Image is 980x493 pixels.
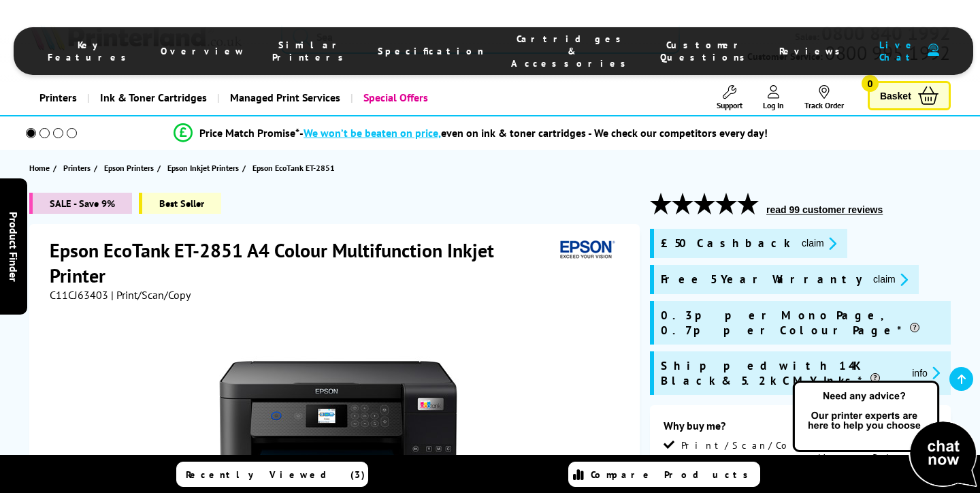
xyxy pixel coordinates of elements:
[568,462,760,487] a: Compare Products
[186,468,365,481] span: Recently Viewed (3)
[717,100,742,110] span: Support
[661,308,944,338] span: 0.3p per Mono Page, 0.7p per Colour Page*
[111,288,191,302] span: | Print/Scan/Copy
[928,44,939,57] img: user-headset-duotone.svg
[104,161,157,175] a: Epson Printers
[660,39,752,63] span: Customer Questions
[252,163,335,173] span: Epson EcoTank ET-2851
[161,45,245,57] span: Overview
[804,85,844,110] a: Track Order
[511,33,633,69] span: Cartridges & Accessories
[139,193,221,214] span: Best Seller
[789,379,980,490] img: Open Live Chat window
[176,462,368,487] a: Recently Viewed (3)
[661,272,862,287] span: Free 5 Year Warranty
[167,161,242,175] a: Epson Inkjet Printers
[50,288,108,302] span: C11CJ63403
[167,161,239,175] span: Epson Inkjet Printers
[875,39,921,63] span: Live Chat
[7,121,934,145] li: modal_Promise
[104,161,154,175] span: Epson Printers
[763,85,784,110] a: Log In
[29,80,87,115] a: Printers
[661,358,901,388] span: Shipped with 14K Black & 5.2k CMY Inks*
[555,238,617,263] img: Epson
[591,468,755,481] span: Compare Products
[661,236,791,251] span: £50 Cashback
[7,212,20,282] span: Product Finder
[763,100,784,110] span: Log In
[299,126,768,140] div: - even on ink & toner cartridges - We check our competitors every day!
[798,236,840,251] button: promo-description
[63,161,94,175] a: Printers
[304,126,441,140] span: We won’t be beaten on price,
[880,86,911,105] span: Basket
[272,39,350,63] span: Similar Printers
[717,85,742,110] a: Support
[217,80,350,115] a: Managed Print Services
[29,193,132,214] span: SALE - Save 9%
[869,272,912,287] button: promo-description
[664,419,937,439] div: Why buy me?
[350,80,438,115] a: Special Offers
[862,75,879,92] span: 0
[779,45,847,57] span: Reviews
[87,80,217,115] a: Ink & Toner Cartridges
[199,126,299,140] span: Price Match Promise*
[29,161,53,175] a: Home
[908,365,944,381] button: promo-description
[48,39,133,63] span: Key Features
[100,80,207,115] span: Ink & Toner Cartridges
[50,238,555,288] h1: Epson EcoTank ET-2851 A4 Colour Multifunction Inkjet Printer
[63,161,91,175] span: Printers
[378,45,484,57] span: Specification
[762,204,887,216] button: read 99 customer reviews
[29,161,50,175] span: Home
[681,439,821,451] span: Print/Scan/Copy
[868,81,951,110] a: Basket 0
